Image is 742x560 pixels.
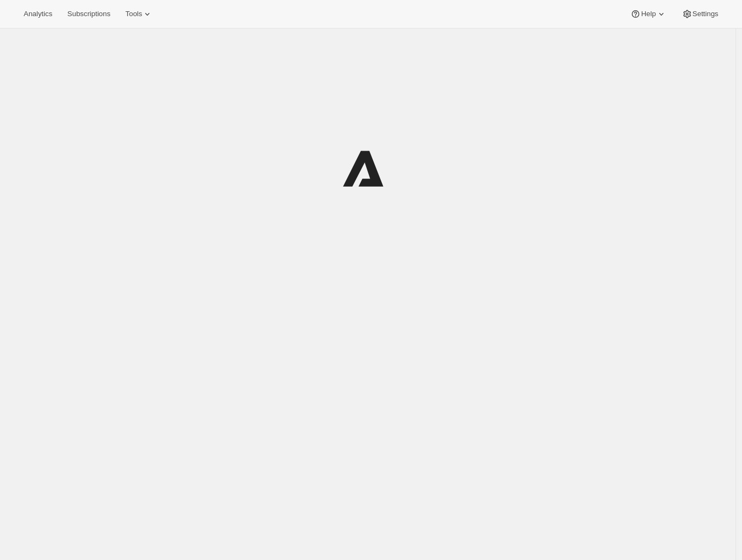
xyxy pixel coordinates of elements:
button: Subscriptions [61,6,117,22]
button: Help [624,6,673,22]
span: Tools [125,10,142,18]
button: Settings [675,6,725,22]
span: Settings [693,10,718,18]
button: Tools [119,6,159,22]
span: Analytics [24,10,52,18]
span: Help [641,10,655,18]
button: Analytics [17,6,59,22]
span: Subscriptions [67,10,110,18]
